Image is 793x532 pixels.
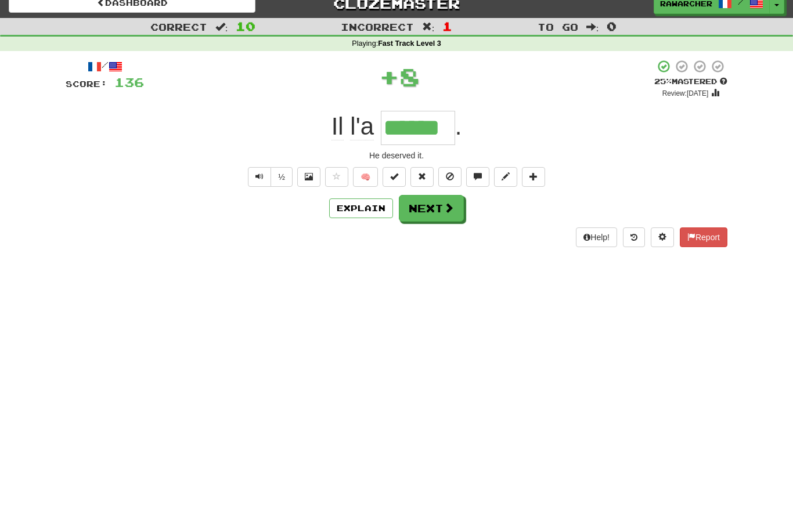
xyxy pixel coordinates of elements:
span: l'a [350,113,374,140]
button: Round history (alt+y) [623,227,645,247]
button: Set this sentence to 100% Mastered (alt+m) [383,167,406,187]
button: Report [680,227,727,247]
span: Il [331,113,344,140]
span: To go [538,21,578,32]
button: Next [399,195,464,222]
div: He deserved it. [66,150,727,161]
button: Add to collection (alt+a) [522,167,545,187]
button: Discuss sentence (alt+u) [466,167,489,187]
span: . [455,113,462,140]
span: : [215,22,228,32]
span: Score: [66,79,107,89]
span: + [379,59,399,94]
button: ½ [271,167,293,187]
span: 1 [442,19,452,33]
button: Show image (alt+x) [297,167,320,187]
span: 10 [236,19,255,33]
strong: Fast Track Level 3 [378,39,441,48]
button: Help! [576,227,617,247]
button: Explain [329,198,393,218]
span: 136 [114,75,144,89]
button: Favorite sentence (alt+f) [325,167,348,187]
span: : [422,22,435,32]
span: 8 [399,62,420,91]
div: / [66,59,144,74]
button: Reset to 0% Mastered (alt+r) [410,167,434,187]
span: Incorrect [341,21,414,32]
span: Correct [150,21,207,32]
small: Review: [DATE] [662,89,709,97]
button: 🧠 [353,167,378,187]
div: Text-to-speech controls [246,167,293,187]
div: Mastered [654,77,727,87]
button: Ignore sentence (alt+i) [438,167,462,187]
span: 0 [607,19,617,33]
span: 25 % [654,77,672,86]
button: Play sentence audio (ctl+space) [248,167,271,187]
button: Edit sentence (alt+d) [494,167,517,187]
span: : [586,22,599,32]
